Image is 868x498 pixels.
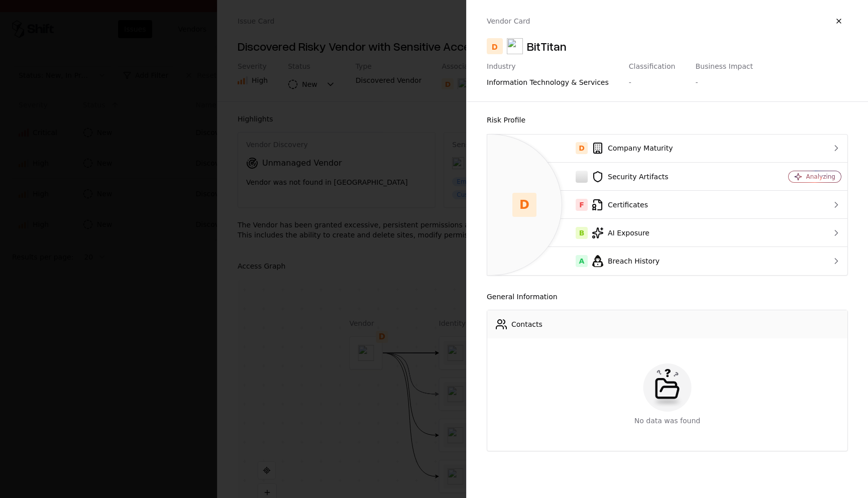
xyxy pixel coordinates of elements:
div: BitTitan [527,38,567,54]
p: Vendor Card [487,16,530,26]
div: Analyzing [806,173,835,181]
div: Certificates [495,199,748,211]
div: D [487,38,503,54]
div: - [629,77,631,87]
div: B [576,227,588,239]
div: General Information [487,292,848,302]
div: D [512,193,536,217]
div: - [695,77,698,87]
div: Classification [629,62,676,71]
div: Contacts [511,319,542,329]
div: F [576,199,588,211]
img: BitTitan [507,38,523,54]
div: No data was found [634,416,700,426]
div: AI Exposure [495,227,748,239]
div: information technology & services [487,77,609,87]
div: Industry [487,62,609,71]
div: Breach History [495,255,748,267]
div: Security Artifacts [495,171,748,183]
div: Company Maturity [495,142,748,154]
div: Risk Profile [487,114,848,126]
div: D [576,142,588,154]
div: Business Impact [695,62,753,71]
div: A [576,255,588,267]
